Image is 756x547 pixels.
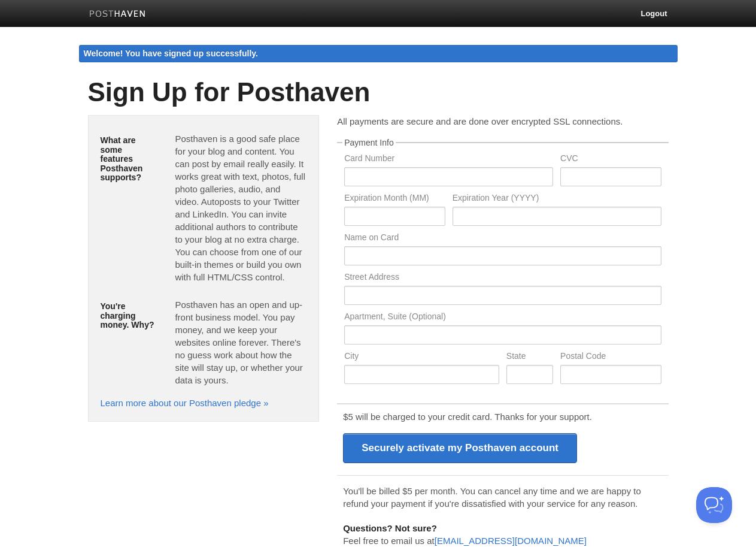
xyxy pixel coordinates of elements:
label: City [344,352,499,363]
legend: Payment Info [342,138,396,147]
p: Posthaven is a good safe place for your blog and content. You can post by email really easily. It... [175,132,306,283]
label: Apartment, Suite (Optional) [344,312,661,324]
label: Name on Card [344,233,661,244]
label: CVC [560,154,661,165]
label: Expiration Year (YYYY) [453,194,661,205]
iframe: Help Scout Beacon - Open [696,487,732,523]
h5: What are some features Posthaven supports? [101,136,157,182]
p: Feel free to email us at [343,522,662,547]
a: Learn more about our Posthaven pledge » [101,398,269,408]
a: [EMAIL_ADDRESS][DOMAIN_NAME] [435,536,587,546]
label: Street Address [344,273,661,284]
p: Posthaven has an open and up-front business model. You pay money, and we keep your websites onlin... [175,298,306,386]
div: Welcome! You have signed up successfully. [79,45,678,62]
label: Postal Code [560,352,661,363]
label: State [506,352,553,363]
label: Card Number [344,154,553,165]
label: Expiration Month (MM) [344,194,445,205]
p: All payments are secure and are done over encrypted SSL connections. [337,115,668,128]
h1: Sign Up for Posthaven [88,78,669,107]
p: $5 will be charged to your credit card. Thanks for your support. [343,410,662,423]
p: You'll be billed $5 per month. You can cancel any time and we are happy to refund your payment if... [343,485,662,510]
h5: You're charging money. Why? [101,302,157,330]
img: Posthaven-bar [89,10,146,19]
input: Securely activate my Posthaven account [343,433,577,463]
b: Questions? Not sure? [343,523,437,533]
